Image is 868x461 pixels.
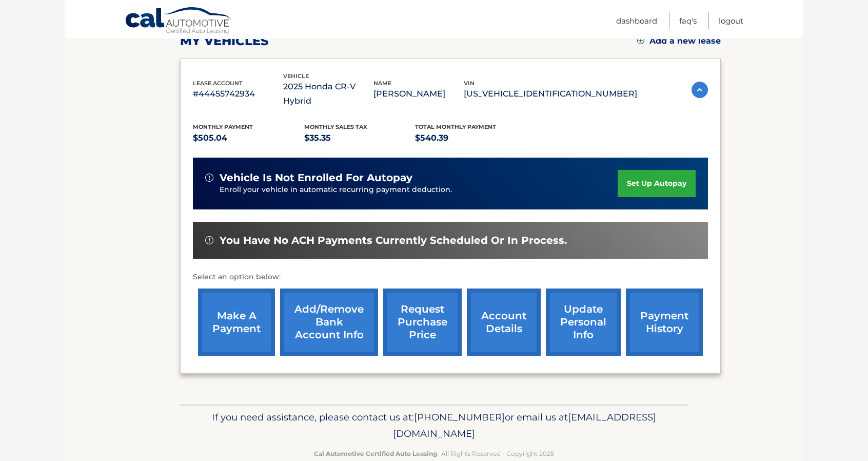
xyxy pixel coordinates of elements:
[637,37,644,44] img: add.svg
[220,234,567,247] span: You have no ACH payments currently scheduled or in process.
[692,82,708,98] img: accordion-active.svg
[546,289,621,356] a: update personal info
[193,131,304,145] p: $505.04
[464,80,475,87] span: vin
[383,289,462,356] a: request purchase price
[193,80,243,87] span: lease account
[193,123,253,130] span: Monthly Payment
[373,87,464,101] p: [PERSON_NAME]
[198,289,275,356] a: make a payment
[283,80,373,108] p: 2025 Honda CR-V Hybrid
[180,33,269,49] h2: my vehicles
[373,80,391,87] span: name
[283,72,309,80] span: vehicle
[304,131,416,145] p: $35.35
[616,12,657,29] a: Dashboard
[679,12,697,29] a: FAQ's
[193,87,283,101] p: #44455742934
[719,12,743,29] a: Logout
[187,409,681,442] p: If you need assistance, please contact us at: or email us at
[304,123,367,130] span: Monthly sales Tax
[187,448,681,459] p: - All Rights Reserved - Copyright 2025
[393,411,656,439] span: [EMAIL_ADDRESS][DOMAIN_NAME]
[618,170,696,197] a: set up autopay
[280,289,378,356] a: Add/Remove bank account info
[464,87,637,101] p: [US_VEHICLE_IDENTIFICATION_NUMBER]
[414,411,505,423] span: [PHONE_NUMBER]
[220,184,618,196] p: Enroll your vehicle in automatic recurring payment deduction.
[626,289,703,356] a: payment history
[467,289,541,356] a: account details
[637,36,721,46] a: Add a new lease
[415,123,496,130] span: Total Monthly Payment
[125,7,232,36] a: Cal Automotive
[205,236,213,244] img: alert-white.svg
[220,171,412,184] span: vehicle is not enrolled for autopay
[193,271,708,283] p: Select an option below:
[314,450,437,457] strong: Cal Automotive Certified Auto Leasing
[415,131,526,145] p: $540.39
[205,174,213,182] img: alert-white.svg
